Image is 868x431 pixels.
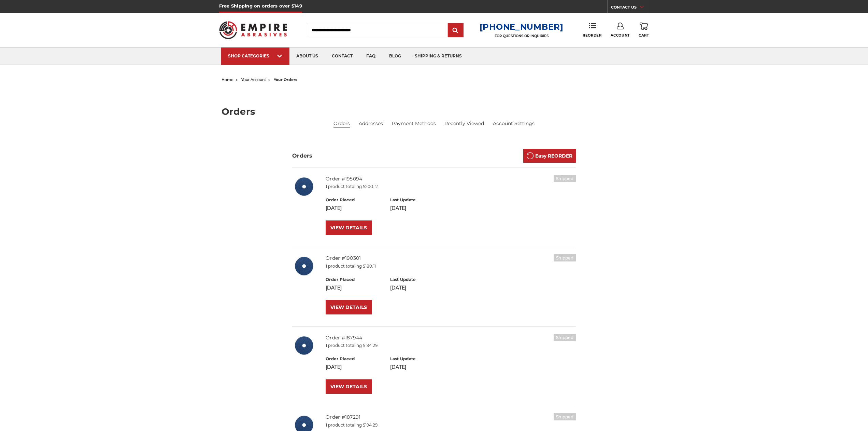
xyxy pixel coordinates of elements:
h6: Order Placed [326,356,383,362]
h6: Shipped [554,413,576,420]
span: [DATE] [326,285,342,291]
input: Submit [449,24,463,37]
span: Cart [639,33,649,38]
h1: Orders [222,107,647,116]
a: Order #187291 [326,414,360,420]
span: [DATE] [390,205,406,211]
p: 1 product totaling $194.29 [326,342,576,349]
img: Empire Abrasives [219,17,287,43]
a: VIEW DETAILS [326,300,372,314]
a: Order #195094 [326,176,362,182]
a: Payment Methods [392,120,436,127]
h6: Last Update [390,277,447,283]
a: Account Settings [493,120,535,127]
a: Order #187944 [326,335,362,341]
a: blog [382,48,408,65]
a: home [222,77,233,82]
img: 4-1/2" zirc resin fiber disc [292,334,316,358]
h6: Shipped [554,334,576,341]
span: [DATE] [390,285,406,291]
h6: Order Placed [326,197,383,203]
span: [DATE] [326,364,342,370]
a: VIEW DETAILS [326,220,372,235]
a: Addresses [359,120,383,127]
a: about us [289,48,325,65]
span: Reorder [583,33,601,38]
p: 1 product totaling $180.11 [326,263,576,269]
h6: Shipped [554,175,576,182]
img: 4-1/2" zirc resin fiber disc [292,175,316,199]
a: CONTACT US [611,3,649,13]
a: VIEW DETAILS [326,379,372,394]
a: Order #190301 [326,255,361,261]
a: Cart [639,23,649,38]
li: Orders [333,120,350,127]
h6: Last Update [390,356,447,362]
h3: Orders [292,152,313,160]
h6: Shipped [554,254,576,261]
a: faq [359,48,382,65]
h6: Last Update [390,197,447,203]
p: FOR QUESTIONS OR INQUIRIES [480,34,564,38]
a: Recently Viewed [444,120,484,127]
a: contact [325,48,359,65]
img: 4-1/2" zirc resin fiber disc [292,254,316,278]
a: [PHONE_NUMBER] [480,22,564,32]
span: Account [611,33,630,38]
p: 1 product totaling $194.29 [326,422,576,428]
span: [DATE] [390,364,406,370]
a: Easy REORDER [523,149,576,163]
p: 1 product totaling $200.12 [326,184,576,190]
div: SHOP CATEGORIES [228,53,283,58]
a: Reorder [583,23,601,37]
a: your account [241,77,266,82]
span: your orders [274,77,297,82]
h6: Order Placed [326,277,383,283]
a: shipping & returns [408,48,469,65]
span: [DATE] [326,205,342,211]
